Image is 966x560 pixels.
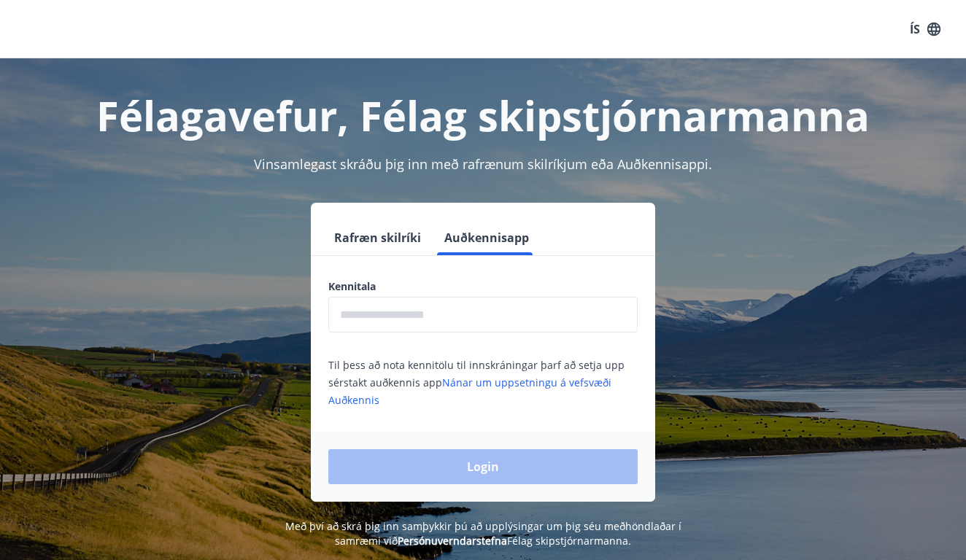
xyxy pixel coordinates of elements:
button: ÍS [902,16,948,42]
button: Auðkennisapp [438,220,535,255]
span: Vinsamlegast skráðu þig inn með rafrænum skilríkjum eða Auðkennisappi. [254,155,712,173]
button: Rafræn skilríki [328,220,427,255]
h1: Félagavefur, Félag skipstjórnarmanna [18,87,948,143]
label: Kennitala [328,279,638,294]
a: Persónuverndarstefna [398,534,507,548]
span: Til þess að nota kennitölu til innskráningar þarf að setja upp sérstakt auðkennis app [328,358,625,407]
span: Með því að skrá þig inn samþykkir þú að upplýsingar um þig séu meðhöndlaðar í samræmi við Félag s... [285,519,681,548]
a: Nánar um uppsetningu á vefsvæði Auðkennis [328,376,611,407]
